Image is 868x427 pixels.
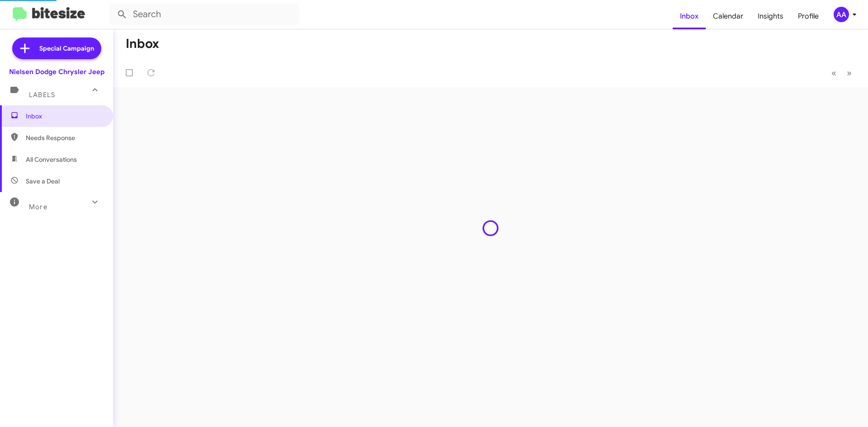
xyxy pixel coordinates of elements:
button: Previous [826,64,842,82]
span: All Conversations [26,155,77,164]
h1: Inbox [126,37,159,51]
span: Save a Deal [26,177,60,186]
nav: Page navigation example [826,64,857,82]
span: Needs Response [26,133,103,142]
div: AA [834,7,849,22]
span: Special Campaign [39,44,94,53]
a: Insights [750,3,791,29]
a: Special Campaign [12,38,101,59]
span: « [831,67,836,79]
div: Nielsen Dodge Chrysler Jeep [9,67,104,76]
button: AA [826,7,858,22]
span: Labels [29,91,55,99]
span: Inbox [26,112,103,121]
span: More [29,203,47,211]
span: » [847,67,852,79]
a: Inbox [673,3,706,29]
a: Profile [791,3,826,29]
button: Next [841,64,857,82]
input: Search [109,4,299,25]
a: Calendar [706,3,750,29]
